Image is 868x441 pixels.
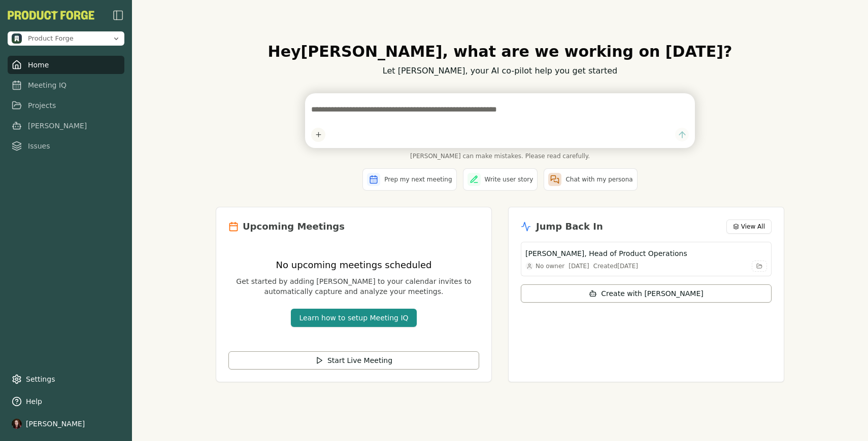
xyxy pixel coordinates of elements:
[8,117,124,135] a: [PERSON_NAME]
[12,419,22,429] img: profile
[544,168,637,191] button: Chat with my persona
[8,137,124,155] a: Issues
[12,33,22,44] img: Product Forge
[601,288,703,299] span: Create with [PERSON_NAME]
[536,262,564,270] span: No owner
[311,128,325,142] button: Add content to chat
[485,175,533,183] span: Write user story
[463,168,538,191] button: Write user story
[593,262,638,270] div: Created [DATE]
[565,175,632,183] span: Chat with my persona
[243,219,345,234] h2: Upcoming Meetings
[228,276,479,297] p: Get started by adding [PERSON_NAME] to your calendar invites to automatically capture and analyze...
[8,96,124,115] a: Projects
[28,34,74,43] span: Product Forge
[675,128,689,141] button: Send message
[741,223,765,231] span: View All
[8,415,124,433] button: [PERSON_NAME]
[8,370,124,388] a: Settings
[726,219,772,234] button: View All
[216,43,784,61] h1: Hey [PERSON_NAME] , what are we working on [DATE]?
[8,31,124,46] button: Open organization switcher
[8,76,124,94] a: Meeting IQ
[228,351,479,370] button: Start Live Meeting
[305,152,695,160] span: [PERSON_NAME] can make mistakes. Please read carefully.
[291,309,416,327] button: Learn how to setup Meeting IQ
[569,262,589,270] div: [DATE]
[8,11,94,20] button: PF-Logo
[112,9,124,21] img: sidebar
[8,56,124,74] a: Home
[8,11,94,20] img: Product Forge
[216,65,784,77] p: Let [PERSON_NAME], your AI co-pilot help you get started
[536,219,603,234] h2: Jump Back In
[362,168,456,191] button: Prep my next meeting
[8,392,124,411] button: Help
[384,175,452,183] span: Prep my next meeting
[112,9,124,21] button: Close Sidebar
[228,258,479,272] h3: No upcoming meetings scheduled
[327,355,392,365] span: Start Live Meeting
[521,284,772,303] button: Create with [PERSON_NAME]
[525,248,687,259] h3: [PERSON_NAME], Head of Product Operations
